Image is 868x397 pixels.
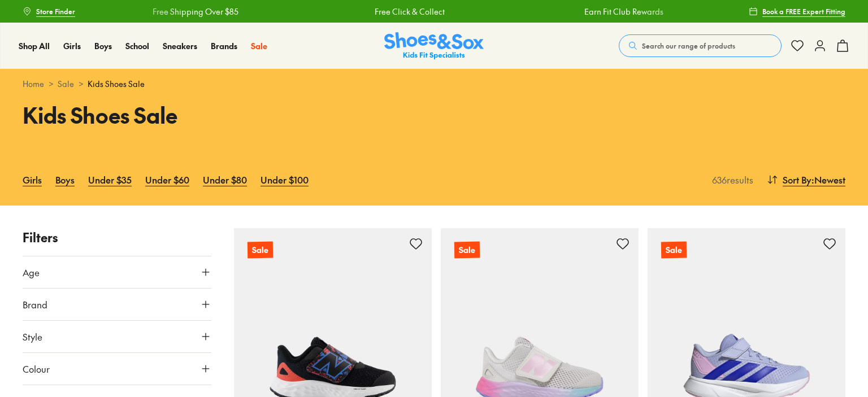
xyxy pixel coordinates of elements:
span: Kids Shoes Sale [88,78,145,90]
button: Brand [23,289,211,320]
a: Boys [94,40,112,52]
a: Free Shipping Over $85 [533,6,619,18]
button: Search our range of products [619,34,782,57]
a: Earn Fit Club Rewards [323,6,402,18]
span: Colour [23,362,50,376]
span: : Newest [811,173,845,186]
span: Boys [94,40,112,51]
span: Search our range of products [642,41,735,51]
a: Under $80 [203,167,247,192]
button: Colour [23,353,211,385]
a: Book a FREE Expert Fitting [749,1,845,21]
span: Age [23,265,40,279]
button: Sort By:Newest [767,167,845,192]
button: Age [23,256,211,288]
a: Brands [211,40,237,52]
span: Store Finder [36,6,75,16]
span: Book a FREE Expert Fitting [762,6,845,16]
span: Sneakers [163,40,197,51]
span: Sort By [783,173,811,186]
a: Under $60 [145,167,189,192]
img: SNS_Logo_Responsive.svg [384,32,484,60]
a: Store Finder [23,1,75,21]
span: Sale [251,40,267,51]
a: Shop All [19,40,50,52]
p: Sale [248,242,273,259]
p: Filters [23,228,211,247]
p: Sale [661,242,687,259]
span: Style [23,330,42,343]
a: Girls [23,167,42,192]
p: 636 results [708,173,753,186]
a: Boys [55,167,75,192]
a: Sneakers [163,40,197,52]
span: Brand [23,298,47,311]
a: Girls [63,40,81,52]
a: Sale [251,40,267,52]
span: School [125,40,149,51]
h1: Kids Shoes Sale [23,99,420,131]
a: Home [23,78,44,90]
div: > > [23,78,845,90]
a: School [125,40,149,52]
span: Shop All [19,40,50,51]
p: Sale [454,242,480,259]
a: Free Click & Collect [114,6,184,18]
span: Girls [63,40,81,51]
a: Shoes & Sox [384,32,484,60]
span: Brands [211,40,237,51]
button: Style [23,321,211,352]
a: Sale [58,78,74,90]
a: Under $100 [261,167,309,192]
a: Under $35 [88,167,132,192]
